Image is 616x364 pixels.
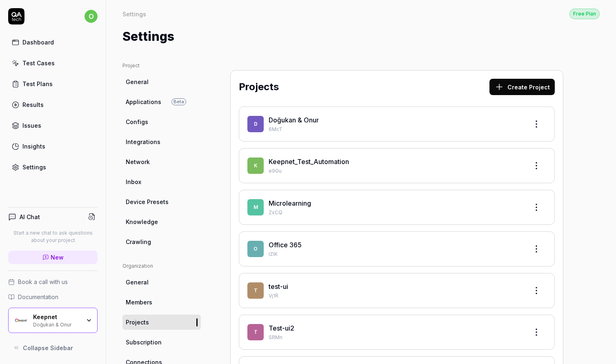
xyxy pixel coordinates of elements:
[171,98,186,105] span: Beta
[122,62,201,69] div: Project
[269,209,522,216] p: ZxCQ
[122,234,201,249] a: Crawling
[122,114,201,129] a: Configs
[569,8,600,19] button: Free Plan
[23,344,73,352] span: Collapse Sidebar
[122,262,201,270] div: Organization
[122,295,201,310] a: Members
[247,158,264,174] span: K
[126,98,161,106] span: Applications
[8,138,98,154] a: Insights
[126,237,151,246] span: Crawling
[126,78,149,86] span: General
[51,253,64,262] span: New
[247,116,264,132] span: D
[239,80,279,94] h2: Projects
[8,118,98,133] a: Issues
[247,199,264,215] span: M
[126,318,149,326] span: Projects
[126,138,160,146] span: Integrations
[126,178,141,186] span: Inbox
[269,282,288,291] a: test-ui
[22,100,44,109] div: Results
[126,198,169,206] span: Device Presets
[8,277,98,286] a: Book a call with us
[122,315,201,330] a: Projects
[126,338,162,346] span: Subscription
[269,292,522,300] p: Vj1R
[8,308,98,333] button: Keepnet LogoKeepnetDoğukan & Onur
[8,229,98,244] p: Start a new chat to ask questions about your project
[269,199,311,207] a: Microlearning
[122,10,146,18] div: Settings
[22,80,53,88] div: Test Plans
[122,154,201,169] a: Network
[22,163,46,171] div: Settings
[18,277,68,286] span: Book a call with us
[22,38,54,47] div: Dashboard
[122,335,201,350] a: Subscription
[269,126,522,133] p: 6McT
[126,118,148,126] span: Configs
[13,313,28,328] img: Keepnet Logo
[8,34,98,50] a: Dashboard
[269,334,522,341] p: SRMn
[8,159,98,175] a: Settings
[269,167,522,175] p: e9Gu
[122,214,201,229] a: Knowledge
[8,251,98,264] a: New
[269,241,302,249] a: Office 365
[85,8,98,24] button: o
[126,278,149,286] span: General
[18,293,58,301] span: Documentation
[247,324,264,340] span: T
[22,121,41,130] div: Issues
[8,76,98,92] a: Test Plans
[247,241,264,257] span: O
[247,282,264,299] span: t
[122,27,174,46] h1: Settings
[269,116,319,124] a: Doğukan & Onur
[22,59,55,67] div: Test Cases
[122,174,201,189] a: Inbox
[122,134,201,149] a: Integrations
[122,94,201,109] a: ApplicationsBeta
[8,340,98,356] button: Collapse Sidebar
[33,321,80,327] div: Doğukan & Onur
[126,158,150,166] span: Network
[85,10,98,23] span: o
[33,313,80,321] div: Keepnet
[22,142,45,151] div: Insights
[20,213,40,221] h4: AI Chat
[122,74,201,89] a: General
[122,275,201,290] a: General
[269,251,522,258] p: IZIK
[489,79,555,95] button: Create Project
[8,55,98,71] a: Test Cases
[122,194,201,209] a: Device Presets
[8,97,98,113] a: Results
[269,158,349,166] a: Keepnet_Test_Automation
[126,218,158,226] span: Knowledge
[8,293,98,301] a: Documentation
[269,324,294,332] a: Test-ui2
[126,298,152,306] span: Members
